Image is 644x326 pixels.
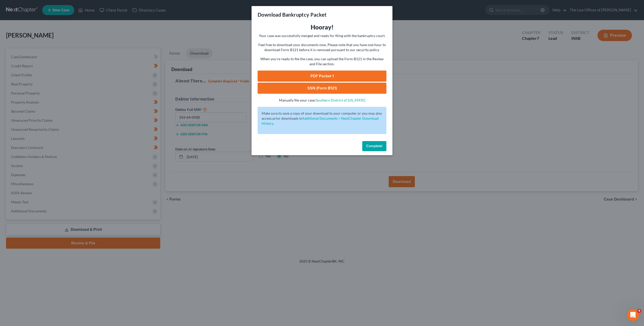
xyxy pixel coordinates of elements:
p: Feel free to download your documents now. Please note that you have one hour to download Form B12... [258,42,386,52]
h3: Hooray! [258,23,386,31]
iframe: Intercom live chat [627,309,639,321]
button: Complete! [362,141,386,151]
a: Southern District of [US_STATE] [316,98,365,102]
a: PDF Packet 1 [258,71,386,82]
a: Additional Documents > NextChapter Download History. [262,116,379,125]
p: When you're ready to file the case, you can upload the Form B121 in the Review and File section. [258,56,386,67]
p: Make sure to save a copy of your download to your computer or you may also access prior downloads in [262,111,382,126]
span: 4 [637,309,641,313]
a: SSN (Form B121) [258,83,386,94]
p: Your case was successfully merged and ready for filing with the bankruptcy court. [258,33,386,38]
p: Manually file your case: [258,98,386,103]
h3: Download Bankruptcy Packet [258,11,327,18]
span: Complete! [366,144,382,148]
